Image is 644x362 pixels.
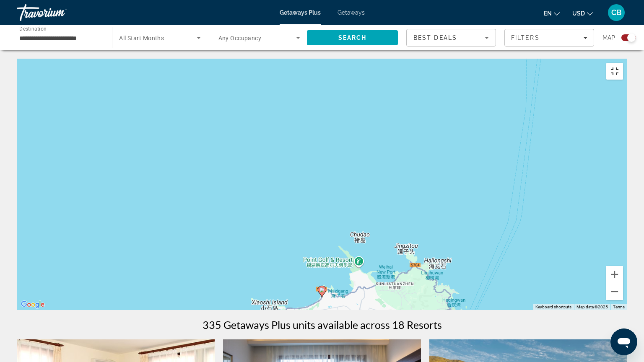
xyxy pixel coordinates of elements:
[19,33,101,43] input: Select destination
[572,7,593,19] button: Change currency
[576,305,608,309] span: Map data ©2025
[19,299,47,310] a: Open this area in Google Maps (opens a new window)
[610,328,637,355] iframe: Button to launch messaging window
[611,8,621,17] span: CB
[17,2,101,23] a: Travorium
[602,32,615,44] span: Map
[413,34,457,41] span: Best Deals
[544,10,552,17] span: en
[613,305,625,309] a: Terms (opens in new tab)
[307,30,398,45] button: Search
[605,4,627,21] button: User Menu
[280,9,321,16] a: Getaways Plus
[606,266,623,283] button: Zoom in
[218,35,262,41] span: Any Occupancy
[203,318,442,331] h1: 335 Getaways Plus units available across 18 Resorts
[606,63,623,80] button: Toggle fullscreen view
[511,34,540,41] span: Filters
[535,304,571,310] button: Keyboard shortcuts
[504,29,594,47] button: Filters
[544,7,560,19] button: Change language
[19,26,47,31] span: Destination
[572,10,585,17] span: USD
[119,35,164,41] span: All Start Months
[338,34,367,41] span: Search
[606,283,623,300] button: Zoom out
[338,9,365,16] a: Getaways
[19,299,47,310] img: Google
[413,33,489,43] mat-select: Sort by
